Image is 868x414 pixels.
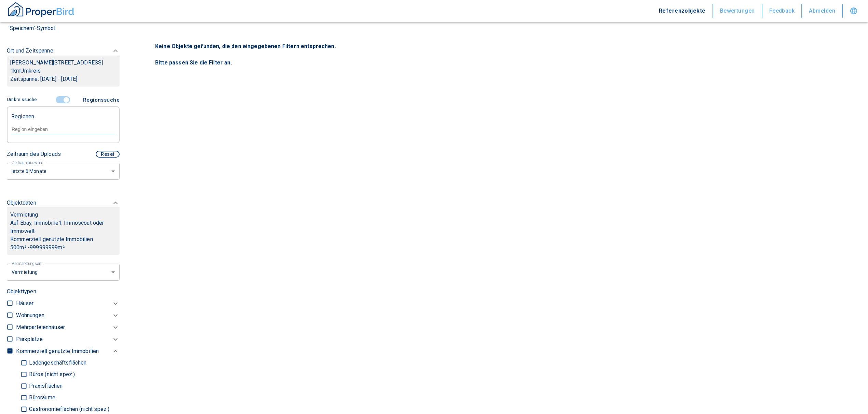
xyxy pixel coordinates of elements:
p: Auf Ebay, Immobilie1, Immoscout oder Immowelt [10,219,116,235]
p: Wohnungen [16,311,44,320]
p: Häuser [16,299,33,308]
p: Büroräume [27,395,55,400]
div: letzte 6 Monate [7,263,120,281]
button: Feedback [762,4,802,18]
p: Büros (nicht spez.) [27,372,75,377]
button: Regionssuche [80,93,120,106]
p: Ort und Zeitspanne [7,47,53,55]
p: [PERSON_NAME][STREET_ADDRESS] [10,59,116,67]
p: Zeitraum des Uploads [7,150,61,158]
p: Praxisflächen [27,383,63,389]
p: Zeitspanne: [DATE] - [DATE] [10,75,116,83]
p: Vermietung [10,211,38,219]
div: ObjektdatenVermietungAuf Ebay, Immobilie1, Immoscout oder ImmoweltKommerziell genutzte Immobilien... [7,192,120,262]
div: Mehrparteienhäuser [16,321,120,333]
p: Objekttypen [7,287,120,296]
p: Kommerziell genutzte Immobilien [10,235,116,243]
img: ProperBird Logo and Home Button [7,1,75,18]
div: Parkplätze [16,333,120,345]
div: Ort und Zeitspanne[PERSON_NAME][STREET_ADDRESS]1kmUmkreisZeitspanne: [DATE] - [DATE] [7,40,120,93]
button: Referenzobjekte [652,4,713,18]
p: Parkplätze [16,335,43,343]
p: Ladengeschäftsflächen [27,360,86,366]
p: Objektdaten [7,199,36,207]
button: Abmelden [802,4,843,18]
p: Regionen [11,110,34,119]
button: Bewertungen [713,4,762,18]
div: Kommerziell genutzte Immobilien [16,345,120,357]
div: Wohnungen [16,309,120,321]
button: Umkreissuche [7,94,39,106]
div: Häuser [16,297,120,309]
button: Reset [96,151,120,158]
button: ProperBird Logo and Home Button [7,1,75,21]
input: Region eingeben [11,126,116,132]
p: Gastronomieflächen (nicht spez.) [27,406,109,412]
p: 1 km Umkreis [10,67,116,75]
p: Kommerziell genutzte Immobilien [16,347,99,355]
p: Mehrparteienhäuser [16,323,65,331]
p: Keine Objekte gefunden, die den eingegebenen Filtern entsprechen. Bitte passen Sie die Filter an. [155,42,839,67]
p: 500 m² - 999999999 m² [10,243,116,252]
div: letzte 6 Monate [7,162,120,180]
